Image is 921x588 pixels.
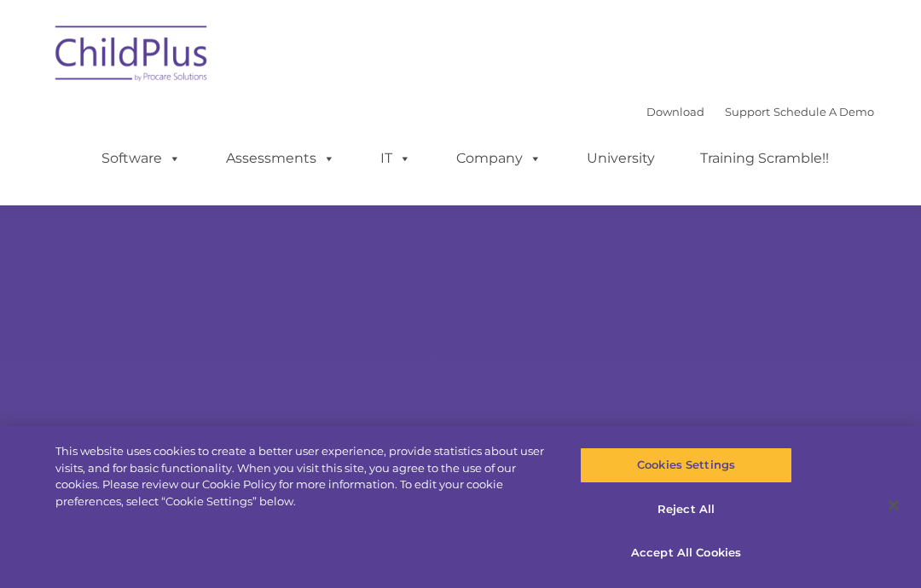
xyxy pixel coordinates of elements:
[209,141,352,176] a: Assessments
[646,105,874,118] font: |
[55,443,553,510] div: This website uses cookies to create a better user experience, provide statistics about user visit...
[580,447,791,483] button: Cookies Settings
[725,105,770,118] a: Support
[363,141,428,176] a: IT
[570,141,672,176] a: University
[439,141,559,176] a: Company
[580,492,791,527] button: Reject All
[646,105,704,118] a: Download
[47,14,217,99] img: ChildPlus by Procare Solutions
[84,141,198,176] a: Software
[773,105,874,118] a: Schedule A Demo
[683,141,846,176] a: Training Scramble!!
[875,487,912,524] button: Close
[580,535,791,571] button: Accept All Cookies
